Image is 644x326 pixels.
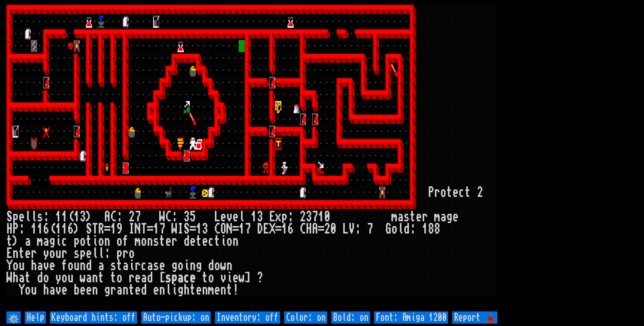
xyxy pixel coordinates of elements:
div: : [19,223,25,235]
div: a [49,284,55,296]
div: ) [74,223,80,235]
div: e [19,211,25,223]
div: 0 [330,223,336,235]
div: t [110,272,116,284]
div: : [410,223,416,235]
div: d [86,260,92,272]
div: t [226,284,233,296]
div: y [55,272,61,284]
div: h [43,284,49,296]
div: d [37,272,43,284]
div: c [184,272,190,284]
div: 1 [196,223,202,235]
div: 7 [367,223,373,235]
div: h [184,284,190,296]
div: L [214,211,220,223]
div: : [171,211,178,223]
div: 1 [422,223,428,235]
input: Auto-pickup: on [141,311,211,324]
div: e [202,235,208,247]
input: ⚙️ [6,311,21,324]
div: n [147,235,153,247]
div: W [171,223,178,235]
div: [ [159,272,165,284]
div: n [220,284,226,296]
div: t [25,272,31,284]
div: P [13,223,19,235]
div: o [226,235,233,247]
div: 3 [80,211,86,223]
div: w [220,260,226,272]
div: I [178,223,184,235]
div: : [104,247,110,260]
div: A [312,223,318,235]
div: 2 [129,211,135,223]
div: 1 [61,211,68,223]
div: e [135,272,141,284]
div: t [410,211,416,223]
div: D [257,223,263,235]
div: o [208,272,214,284]
div: 2 [477,186,483,199]
div: m [434,211,440,223]
div: s [153,235,159,247]
div: o [440,186,446,199]
div: 3 [257,211,263,223]
div: E [269,211,275,223]
div: g [49,235,55,247]
div: 1 [55,211,61,223]
div: 1 [74,211,80,223]
div: ? [257,272,263,284]
div: l [165,284,171,296]
input: Inventory: off [215,311,280,324]
div: T [92,223,98,235]
div: e [416,211,422,223]
div: u [74,260,80,272]
div: e [453,211,459,223]
div: o [68,260,74,272]
div: t [98,272,104,284]
div: e [190,272,196,284]
div: n [159,284,165,296]
div: t [446,186,453,199]
div: g [196,260,202,272]
div: = [147,223,153,235]
div: n [13,247,19,260]
div: C [165,211,171,223]
div: ( [49,223,55,235]
div: T [141,223,147,235]
div: l [25,211,31,223]
div: n [92,272,98,284]
div: o [25,284,31,296]
div: p [116,247,123,260]
div: 3 [306,211,312,223]
div: e [190,235,196,247]
div: g [178,284,184,296]
div: o [49,247,55,260]
div: i [171,284,178,296]
div: s [110,260,116,272]
div: E [6,247,13,260]
div: w [80,272,86,284]
div: ) [13,235,19,247]
div: a [43,235,49,247]
div: o [61,272,68,284]
div: 8 [428,223,434,235]
div: o [178,260,184,272]
div: 3 [184,211,190,223]
div: t [116,260,123,272]
div: ) [86,211,92,223]
div: p [281,211,288,223]
div: n [226,260,233,272]
div: Y [6,260,13,272]
div: I [129,223,135,235]
div: 9 [116,223,123,235]
div: r [110,284,116,296]
div: e [153,284,159,296]
div: n [80,260,86,272]
div: e [165,235,171,247]
div: l [31,211,37,223]
div: a [25,235,31,247]
div: o [116,235,123,247]
div: = [190,223,196,235]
